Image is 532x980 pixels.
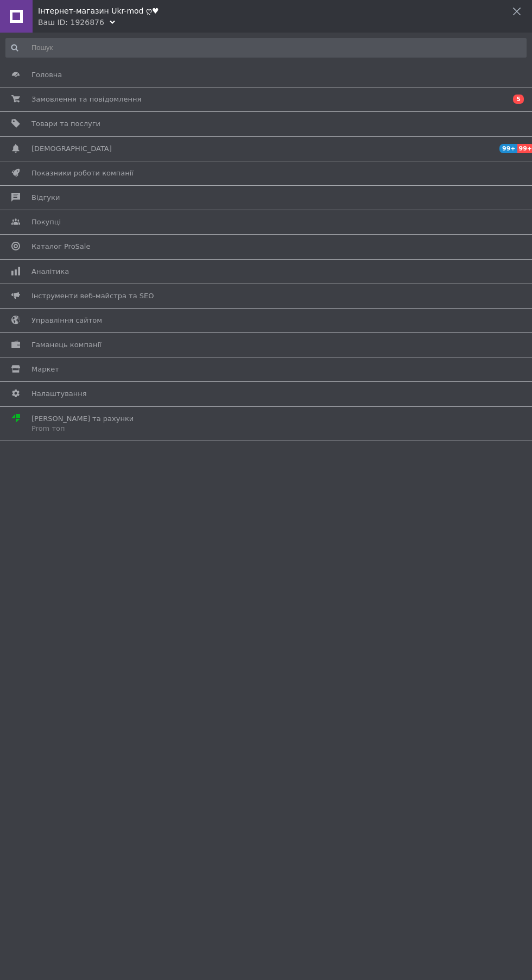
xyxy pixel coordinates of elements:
[513,95,524,104] span: 5
[31,365,59,374] span: Маркет
[31,193,60,203] span: Відгуки
[31,119,100,129] span: Товари та послуги
[31,267,69,277] span: Аналітика
[31,242,90,252] span: Каталог ProSale
[31,291,154,301] span: Інструменти веб-майстра та SEO
[31,144,112,154] span: [DEMOGRAPHIC_DATA]
[31,340,102,350] span: Гаманець компанії
[31,95,141,104] span: Замовлення та повідомлення
[31,217,61,227] span: Покупці
[5,38,527,58] input: Пошук
[31,424,134,434] div: Prom топ
[499,144,517,153] span: 99+
[31,168,134,178] span: Показники роботи компанії
[31,389,87,399] span: Налаштування
[31,70,62,80] span: Головна
[38,17,104,28] div: Ваш ID: 1926876
[31,414,134,434] span: [PERSON_NAME] та рахунки
[31,316,102,325] span: Управління сайтом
